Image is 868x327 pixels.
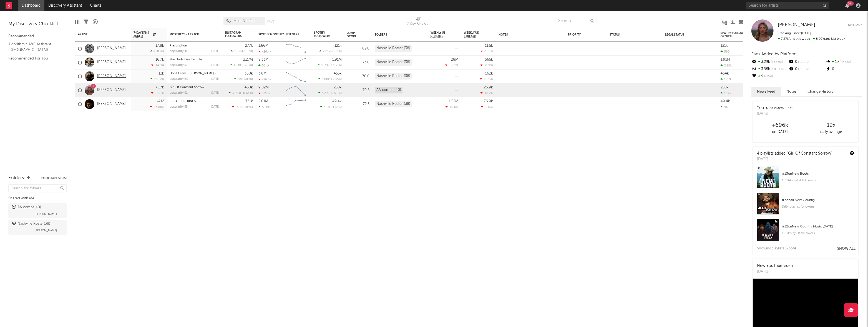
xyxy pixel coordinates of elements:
div: 121k [334,44,342,48]
div: 19.1k playlist followers [782,230,854,237]
div: -18.2 % [480,91,493,95]
div: 49.4k [721,100,730,103]
span: Most Notified [233,19,256,23]
span: +15.1 % [331,50,341,53]
div: ( ) [318,91,342,95]
div: 16.7k [155,58,164,61]
a: [PERSON_NAME] [97,102,126,106]
div: 3.95k [751,66,788,73]
a: AA comps(40)[PERSON_NAME] [8,203,67,218]
div: [DATE] [210,64,220,67]
span: Fans Added by Platform [751,52,797,56]
div: 7-Day Fans Added (7-Day Fans Added) [407,14,430,30]
div: ( ) [320,105,342,109]
a: [PERSON_NAME] [97,74,126,79]
div: +58.9 % [150,49,164,53]
div: 7-Day Fans Added (7-Day Fans Added) [407,21,430,28]
button: Show All [837,247,856,251]
span: +4.38 % [330,106,341,109]
div: popularity: 60 [170,78,188,81]
div: ( ) [231,49,253,53]
a: [PERSON_NAME] [778,22,815,28]
div: +90.2 % [150,77,164,81]
div: Spotify Monthly Listeners [258,33,300,36]
input: Search for folders... [8,184,67,192]
div: 9.33M [258,58,268,61]
div: # 6 on All New Country [782,197,854,204]
div: ( ) [318,63,342,67]
div: YouTube views spike [757,105,794,111]
div: She Hurts Like Tequila [170,58,220,61]
a: She Hurts Like Tequila [170,58,202,61]
div: 19 x [806,122,857,129]
span: 3.95k [232,92,240,95]
a: "Girl Of Constant Sorrow" [787,152,832,155]
a: #12onNew Country Music [DATE]19.1kplaylist followers [753,219,858,245]
svg: Chart title [283,56,308,70]
div: 731k [245,100,253,103]
div: 28M [451,58,458,61]
span: [PERSON_NAME] [778,23,815,27]
div: Status [610,33,646,36]
a: 808s & 6 STRINGS [170,100,196,103]
div: # 12 on New Country Music [DATE] [782,223,854,230]
div: 3.8M [258,72,266,75]
span: Weekly UK Streams [464,31,485,38]
a: Algorithmic A&R Assistant ([GEOGRAPHIC_DATA]) [8,41,61,53]
div: [DATE] [757,269,793,274]
span: -32.3 % [243,64,252,67]
input: Search... [555,17,597,25]
div: [DATE] [210,105,220,108]
div: ( ) [318,77,342,81]
div: 11.5k [485,44,493,48]
div: -10.6 % [446,105,458,109]
span: +0.64 % [241,92,252,95]
a: [PERSON_NAME] [97,88,126,93]
span: 3.88k [322,78,330,81]
svg: Chart title [283,83,308,97]
span: -820 [235,106,242,109]
div: Instagram Followers [225,31,245,38]
div: Folders [8,175,24,182]
div: AA comps (40) [375,87,402,93]
div: 560 [721,50,730,53]
div: Nashville Roster (38) [375,45,412,52]
div: 3.29k [751,58,788,66]
svg: Chart title [283,70,308,83]
div: 121k [721,44,728,48]
div: 73.0 [347,59,369,66]
span: Tracking Since: [DATE] [778,32,811,35]
span: 7-Day Fans Added [134,31,151,38]
span: +55.9 % [330,92,341,95]
span: +55.9 % [770,61,783,64]
div: 360k [245,72,253,75]
button: Change History [802,87,839,96]
div: Recommended [8,33,67,40]
div: Legal Status [665,33,701,36]
div: ( ) [319,49,342,53]
a: #6onAll New Country369kplaylist followers [753,192,858,219]
div: 72.5 [347,101,369,108]
div: 1.91M [721,58,730,61]
span: -100 % [797,68,809,71]
button: Save [267,20,274,23]
div: 0 [826,66,862,73]
button: News Feed [751,87,781,96]
span: 4.58k [234,64,242,67]
span: -9.52 % [839,61,851,64]
span: 1.68k [234,50,242,53]
span: 2.01k [323,50,330,53]
div: [DATE] [757,111,794,117]
div: Jump Score [347,31,361,38]
div: +696k [754,122,806,129]
div: Artist [78,33,120,36]
div: -14.9 % [151,63,164,67]
span: +2.35 % [331,78,341,81]
div: Notes [499,33,554,36]
div: Folders [375,33,417,36]
div: -412 [157,100,164,103]
div: Nashville Roster ( 38 ) [12,221,50,227]
div: 565k [485,58,493,61]
div: Nashville Roster (38) [375,59,412,66]
div: Filters [84,14,89,30]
